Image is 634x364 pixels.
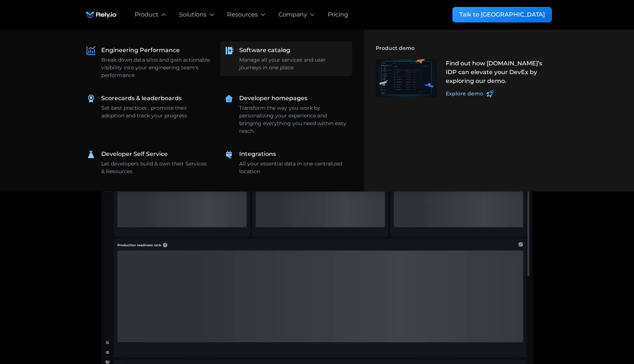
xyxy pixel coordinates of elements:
[376,41,552,55] h4: Product demo
[82,90,214,124] a: Scorecards & leaderboardsSet best practices , promote their adoption and track your progress
[239,56,348,72] div: Manage all your services and user journeys in one place
[101,46,180,55] div: Engineering Performance
[82,145,214,180] a: Developer Self ServiceLet developers build & own their Services & Resources
[328,10,348,19] a: Pricing
[135,10,158,19] div: Product
[101,56,210,79] div: Break down data silos and gain actionable visibility into your engineering team's performance
[101,94,182,103] div: Scorecards & leaderboards
[227,10,258,19] div: Resources
[101,160,210,175] div: Let developers build & own their Services & Resources
[239,94,307,103] div: Developer homepages
[239,46,290,55] div: Software catalog
[82,7,120,22] a: home
[220,90,352,139] a: Developer homepagesTransform the way you work by personalizing your experience and bringing every...
[239,160,348,175] div: All your essential data in one centralized location
[459,10,545,19] div: Talk to [GEOGRAPHIC_DATA]
[82,7,120,22] img: Rely.io logo
[220,145,352,180] a: IntegrationsAll your essential data in one centralized location
[220,41,352,76] a: Software catalogManage all your services and user journeys in one place
[446,90,483,98] div: Explore demo
[82,41,214,84] a: Engineering PerformanceBreak down data silos and gain actionable visibility into your engineering...
[278,10,307,19] div: Company
[371,55,552,102] a: Find out how [DOMAIN_NAME]’s IDP can elevate your DevEx by exploring our demo.Explore demo
[239,104,348,135] div: Transform the way you work by personalizing your experience and bringing everything you need with...
[452,7,552,22] a: Talk to [GEOGRAPHIC_DATA]
[101,150,168,159] div: Developer Self Service
[446,59,548,85] div: Find out how [DOMAIN_NAME]’s IDP can elevate your DevEx by exploring our demo.
[179,10,207,19] div: Solutions
[586,316,624,354] iframe: Chatbot
[101,104,210,120] div: Set best practices , promote their adoption and track your progress
[239,150,276,159] div: Integrations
